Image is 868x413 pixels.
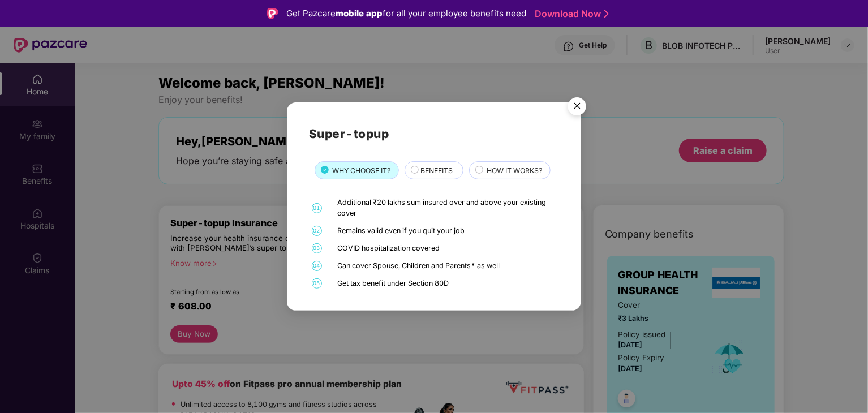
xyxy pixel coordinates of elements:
span: 05 [312,278,322,289]
strong: mobile app [336,8,383,19]
button: Close [561,92,592,122]
div: Remains valid even if you quit your job [338,226,557,236]
span: 01 [312,203,322,213]
img: Logo [267,8,278,19]
div: Can cover Spouse, Children and Parents* as well [338,260,557,271]
span: 03 [312,243,322,253]
a: Download Now [535,8,605,20]
div: Get Pazcare for all your employee benefits need [286,7,526,20]
span: BENEFITS [420,165,453,176]
img: Stroke [604,8,609,20]
div: Additional ₹20 lakhs sum insured over and above your existing cover [338,197,557,219]
img: svg+xml;base64,PHN2ZyB4bWxucz0iaHR0cDovL3d3dy53My5vcmcvMjAwMC9zdmciIHdpZHRoPSI1NiIgaGVpZ2h0PSI1Ni... [561,92,593,123]
h2: Super-topup [309,124,559,143]
span: WHY CHOOSE IT? [333,165,391,176]
span: 04 [312,261,322,271]
div: Get tax benefit under Section 80D [338,278,557,289]
span: 02 [312,226,322,236]
div: COVID hospitalization covered [338,243,557,254]
span: HOW IT WORKS? [487,165,542,176]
